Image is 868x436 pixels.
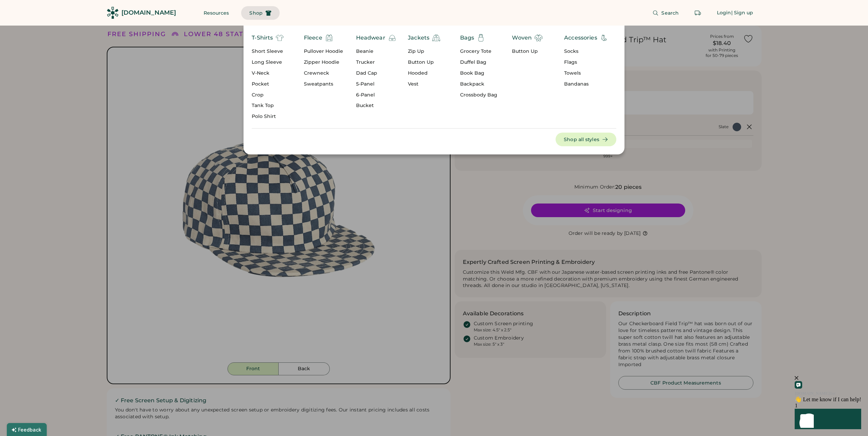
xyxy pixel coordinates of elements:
div: Book Bag [460,70,497,77]
div: Zipper Hoodie [304,59,343,66]
div: 6-Panel [356,92,396,99]
div: Button Up [408,59,440,66]
div: Duffel Bag [460,59,497,66]
div: Beanie [356,48,396,55]
button: Shop all styles [556,133,616,146]
div: Pullover Hoodie [304,48,343,55]
div: Headwear [356,34,385,42]
button: Search [644,6,687,20]
div: Flags [564,59,608,66]
div: Sweatpants [304,81,343,88]
div: Long Sleeve [252,59,284,66]
div: Bags [460,34,474,42]
div: Trucker [356,59,396,66]
div: Zip Up [408,48,440,55]
img: accessories-ab-01.svg [600,34,608,42]
img: Totebag-01.svg [477,34,485,42]
div: Crossbody Bag [460,92,497,99]
img: hoodie.svg [325,34,333,42]
div: Short Sleeve [252,48,284,55]
div: Fleece [304,34,322,42]
div: Hooded [408,70,440,77]
div: Dad Cap [356,70,396,77]
div: [DOMAIN_NAME] [121,9,176,17]
img: beanie.svg [388,34,396,42]
button: Resources [195,6,237,20]
div: Bandanas [564,81,608,88]
span: Shop [249,11,262,15]
div: Tank Top [252,102,284,109]
div: Crewneck [304,70,343,77]
button: Shop [241,6,279,20]
div: Jackets [408,34,429,42]
div: Woven [512,34,532,42]
div: Pocket [252,81,284,88]
div: Crop [252,92,284,99]
img: Rendered Logo - Screens [107,7,119,19]
div: Login [717,10,731,16]
div: Bucket [356,102,396,109]
div: Socks [564,48,608,55]
button: Retrieve an order [691,6,705,20]
img: shirt.svg [534,34,543,42]
div: 5-Panel [356,81,396,88]
div: Accessories [564,34,597,42]
img: jacket%20%281%29.svg [432,34,440,42]
div: V-Neck [252,70,284,77]
iframe: Front Chat [754,351,866,435]
div: Vest [408,81,440,88]
div: T-Shirts [252,34,273,42]
div: Button Up [512,48,543,55]
div: Polo Shirt [252,113,284,120]
div: | Sign up [731,10,753,16]
div: Towels [564,70,608,77]
div: Backpack [460,81,497,88]
div: Grocery Tote [460,48,497,55]
span: Search [661,11,679,15]
img: t-shirt%20%282%29.svg [276,34,284,42]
